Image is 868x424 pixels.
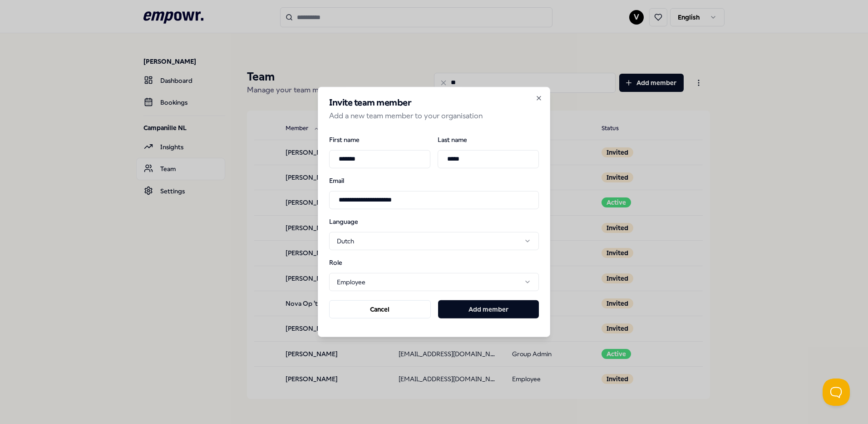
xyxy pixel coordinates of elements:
[438,300,539,318] button: Add member
[329,136,430,142] label: First name
[329,218,376,224] label: Language
[329,300,431,318] button: Cancel
[329,110,539,122] p: Add a new team member to your organisation
[329,259,376,266] label: Role
[329,98,539,107] h2: Invite team member
[438,136,539,142] label: Last name
[329,177,539,183] label: Email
